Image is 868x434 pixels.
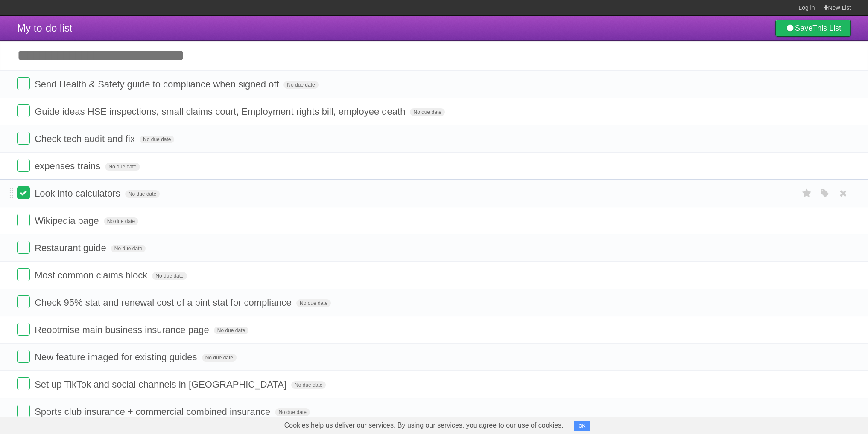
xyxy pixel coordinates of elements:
[17,22,72,34] span: My to-do list
[35,106,407,117] span: Guide ideas HSE inspections, small claims court, Employment rights bill, employee death
[35,188,123,199] span: Look into calculators
[17,295,30,308] label: Done
[275,408,310,416] span: No due date
[283,81,318,89] span: No due date
[111,245,146,252] span: No due date
[17,350,30,363] label: Done
[17,159,30,172] label: Done
[17,186,30,199] label: Done
[775,20,851,37] a: SaveThis List
[35,133,137,144] span: Check tech audit and fix
[799,186,815,200] label: Star task
[17,405,30,417] label: Done
[35,379,289,390] span: Set up TikTok and social channels in [GEOGRAPHIC_DATA]
[104,217,138,225] span: No due date
[574,421,590,431] button: OK
[17,241,30,254] label: Done
[17,77,30,90] label: Done
[35,406,272,417] span: Sports club insurance + commercial combined insurance
[202,354,237,362] span: No due date
[296,299,331,307] span: No due date
[35,243,108,253] span: Restaurant guide
[140,136,174,143] span: No due date
[35,270,149,281] span: Most common claims block
[276,417,572,434] span: Cookies help us deliver our services. By using our services, you agree to our use of cookies.
[35,79,281,90] span: Send Health & Safety guide to compliance when signed off
[17,323,30,336] label: Done
[291,381,326,389] span: No due date
[410,108,444,116] span: No due date
[35,161,102,171] span: expenses trains
[17,268,30,281] label: Done
[152,272,187,280] span: No due date
[35,215,101,226] span: Wikipedia page
[17,377,30,390] label: Done
[105,163,140,171] span: No due date
[17,132,30,145] label: Done
[17,214,30,226] label: Done
[214,327,248,334] span: No due date
[35,324,211,335] span: Reoptmise main business insurance page
[35,352,199,362] span: New feature imaged for existing guides
[35,297,294,308] span: Check 95% stat and renewal cost of a pint stat for compliance
[812,24,841,32] b: This List
[125,190,160,198] span: No due date
[17,104,30,117] label: Done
